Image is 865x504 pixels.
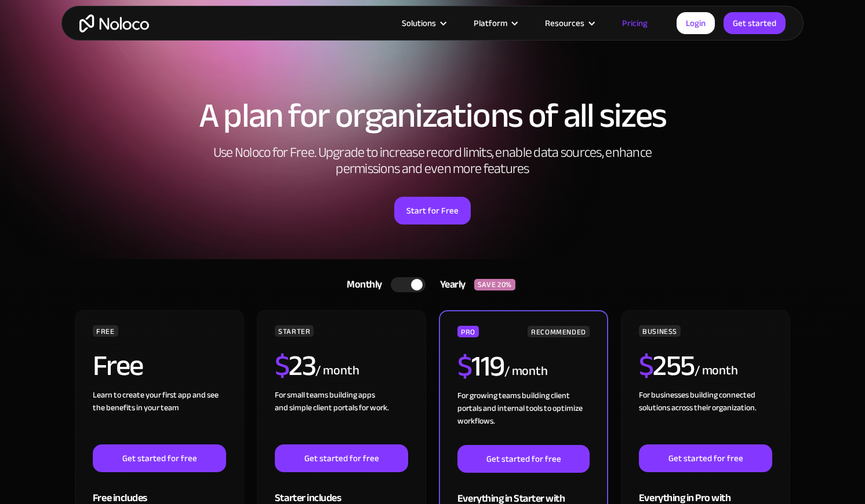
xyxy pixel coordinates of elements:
h2: Use Noloco for Free. Upgrade to increase record limits, enable data sources, enhance permissions ... [201,145,664,177]
a: Get started for free [639,444,772,472]
div: Solutions [387,16,459,31]
div: For businesses building connected solutions across their organization. ‍ [639,389,772,444]
span: $ [457,339,472,393]
div: Monthly [332,276,391,293]
div: Resources [545,16,584,31]
div: Solutions [402,16,436,31]
div: Yearly [426,276,474,293]
h1: A plan for organizations of all sizes [73,98,792,133]
a: Get started for free [457,445,590,473]
span: $ [275,339,289,393]
a: Get started for free [275,444,408,472]
div: Platform [474,16,507,31]
div: RECOMMENDED [528,326,590,337]
div: / month [504,362,548,381]
a: Login [677,12,715,34]
a: home [79,14,149,32]
a: Get started [724,12,786,34]
div: For small teams building apps and simple client portals for work. ‍ [275,389,408,444]
span: $ [639,339,653,393]
h2: 23 [275,351,316,380]
div: Resources [530,16,608,31]
h2: 119 [457,352,504,381]
div: / month [315,362,359,380]
div: FREE [93,325,118,337]
div: PRO [457,326,479,337]
div: BUSINESS [639,325,681,337]
a: Pricing [608,16,662,31]
div: / month [695,362,738,380]
div: Platform [459,16,530,31]
h2: 255 [639,351,695,380]
a: Start for Free [394,197,471,225]
div: STARTER [275,325,314,337]
a: Get started for free [93,444,226,472]
div: SAVE 20% [474,279,515,290]
div: For growing teams building client portals and internal tools to optimize workflows. [457,389,590,445]
div: Learn to create your first app and see the benefits in your team ‍ [93,389,226,444]
h2: Free [93,351,143,380]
